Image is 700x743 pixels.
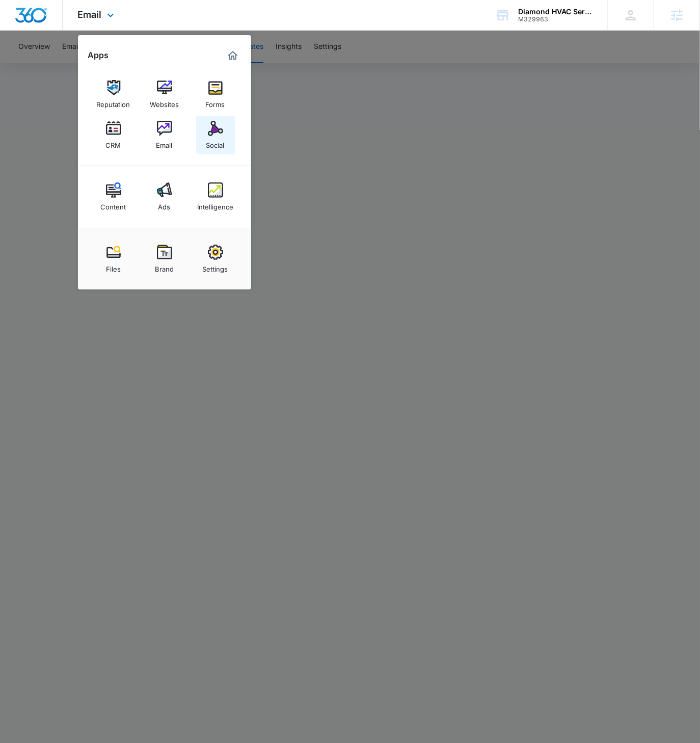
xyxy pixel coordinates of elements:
div: account id [518,16,593,23]
a: Reputation [94,75,133,114]
h2: Apps [88,50,109,60]
a: Forms [196,75,235,114]
div: account name [518,8,593,16]
a: Ads [145,177,184,216]
div: Forms [206,95,225,109]
div: Brand [155,260,174,273]
div: Reputation [97,95,130,109]
div: CRM [106,136,121,149]
a: Social [196,116,235,154]
a: Email [145,116,184,154]
div: Settings [203,260,228,273]
a: CRM [94,116,133,154]
div: Files [106,260,121,273]
a: Intelligence [196,177,235,216]
div: Email [156,136,173,149]
a: Brand [145,240,184,278]
a: Settings [196,240,235,278]
a: Files [94,240,133,278]
a: Websites [145,75,184,114]
a: Content [94,177,133,216]
a: Marketing 360® Dashboard [225,47,241,64]
div: Content [101,198,126,211]
div: Websites [150,95,179,109]
div: Ads [158,198,171,211]
div: Social [206,136,225,149]
div: Intelligence [197,198,233,211]
span: Email [78,9,102,20]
